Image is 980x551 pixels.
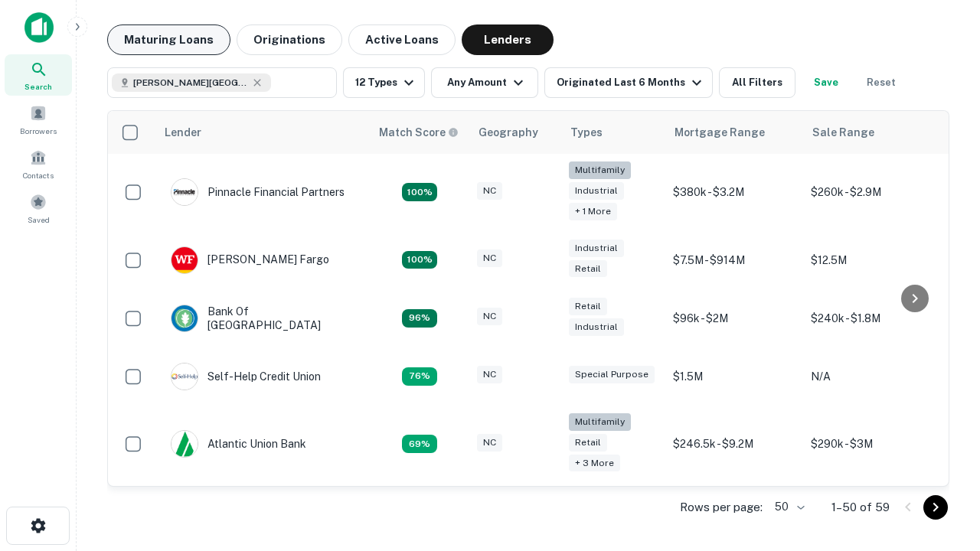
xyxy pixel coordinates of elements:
div: Retail [569,434,607,452]
p: 1–50 of 59 [831,498,890,517]
div: Retail [569,298,607,315]
p: Rows per page: [680,498,763,517]
td: $12.5M [803,231,941,289]
a: Search [5,54,72,96]
th: Mortgage Range [665,111,803,154]
button: Maturing Loans [107,24,230,55]
div: Multifamily [569,161,631,179]
img: picture [171,305,198,331]
div: [PERSON_NAME] Fargo [171,246,329,274]
td: $7.5M - $914M [665,231,803,289]
img: capitalize-icon.png [24,12,54,43]
a: Contacts [5,143,72,184]
div: Lender [165,123,201,142]
div: Matching Properties: 10, hasApolloMatch: undefined [402,435,437,453]
button: Lenders [462,24,554,55]
div: Originated Last 6 Months [557,73,706,92]
a: Borrowers [5,99,72,140]
div: Industrial [569,182,624,200]
span: Contacts [23,169,54,181]
td: $246.5k - $9.2M [665,406,803,483]
img: picture [171,431,198,457]
span: Borrowers [20,125,57,137]
iframe: Chat Widget [903,380,980,453]
button: Save your search to get updates of matches that match your search criteria. [802,67,851,98]
div: NC [477,249,502,267]
button: Go to next page [923,495,948,520]
th: Lender [155,111,370,154]
img: picture [171,247,198,273]
span: Search [24,80,52,93]
a: Saved [5,187,72,229]
div: Pinnacle Financial Partners [171,178,345,206]
div: Geography [479,123,538,142]
div: Matching Properties: 11, hasApolloMatch: undefined [402,367,437,386]
button: Reset [857,67,906,98]
div: Matching Properties: 14, hasApolloMatch: undefined [402,309,437,328]
span: [PERSON_NAME][GEOGRAPHIC_DATA], [GEOGRAPHIC_DATA] [133,76,248,90]
h6: Match Score [379,124,456,141]
img: picture [171,364,198,390]
button: Originated Last 6 Months [544,67,713,98]
div: Retail [569,260,607,278]
div: Industrial [569,318,624,336]
th: Types [561,111,665,154]
div: Special Purpose [569,366,655,383]
div: Industrial [569,240,624,257]
div: 50 [769,496,807,518]
td: $290k - $3M [803,406,941,483]
div: Mortgage Range [675,123,765,142]
span: Saved [28,214,50,226]
div: Types [570,123,603,142]
button: Active Loans [348,24,456,55]
th: Sale Range [803,111,941,154]
td: $240k - $1.8M [803,289,941,347]
div: Matching Properties: 15, hasApolloMatch: undefined [402,251,437,269]
div: Self-help Credit Union [171,363,321,390]
div: NC [477,434,502,452]
div: Multifamily [569,413,631,431]
td: $96k - $2M [665,289,803,347]
div: + 1 more [569,203,617,220]
button: Originations [237,24,342,55]
img: picture [171,179,198,205]
button: Any Amount [431,67,538,98]
div: Sale Range [812,123,874,142]
td: N/A [803,347,941,406]
div: Atlantic Union Bank [171,430,306,458]
td: $1.5M [665,347,803,406]
button: All Filters [719,67,795,98]
th: Capitalize uses an advanced AI algorithm to match your search with the best lender. The match sco... [370,111,469,154]
div: NC [477,308,502,325]
div: Bank Of [GEOGRAPHIC_DATA] [171,305,354,332]
td: $260k - $2.9M [803,154,941,231]
div: NC [477,182,502,200]
div: Capitalize uses an advanced AI algorithm to match your search with the best lender. The match sco... [379,124,459,141]
td: $380k - $3.2M [665,154,803,231]
div: + 3 more [569,455,620,472]
div: NC [477,366,502,383]
div: Matching Properties: 26, hasApolloMatch: undefined [402,183,437,201]
button: 12 Types [343,67,425,98]
th: Geography [469,111,561,154]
